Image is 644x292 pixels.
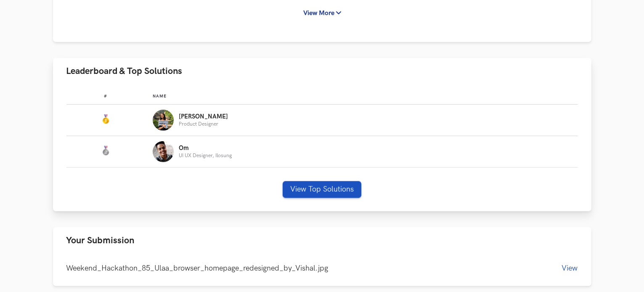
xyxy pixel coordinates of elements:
[153,110,174,131] img: Profile photo
[101,114,111,124] img: Gold Medal
[179,145,232,152] p: Om
[104,94,107,99] span: #
[153,94,167,99] span: Name
[296,5,349,21] button: View More
[179,121,228,127] p: Product Designer
[562,264,578,273] button: View
[53,254,591,286] div: Your Submission
[179,113,228,120] p: [PERSON_NAME]
[53,84,591,211] div: Leaderboard & Top Solutions
[66,87,578,168] table: Leaderboard
[101,146,111,156] img: Silver Medal
[283,181,361,198] button: View Top Solutions
[53,58,591,84] button: Leaderboard & Top Solutions
[179,153,232,158] p: UI UX Designer, Ilosung
[66,66,183,77] span: Leaderboard & Top Solutions
[53,227,591,254] button: Your Submission
[153,141,174,162] img: Profile photo
[66,235,135,246] span: Your Submission
[66,264,329,273] span: Weekend_Hackathon_85_Ulaa_browser_homepage_redesigned_by_Vishal.jpg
